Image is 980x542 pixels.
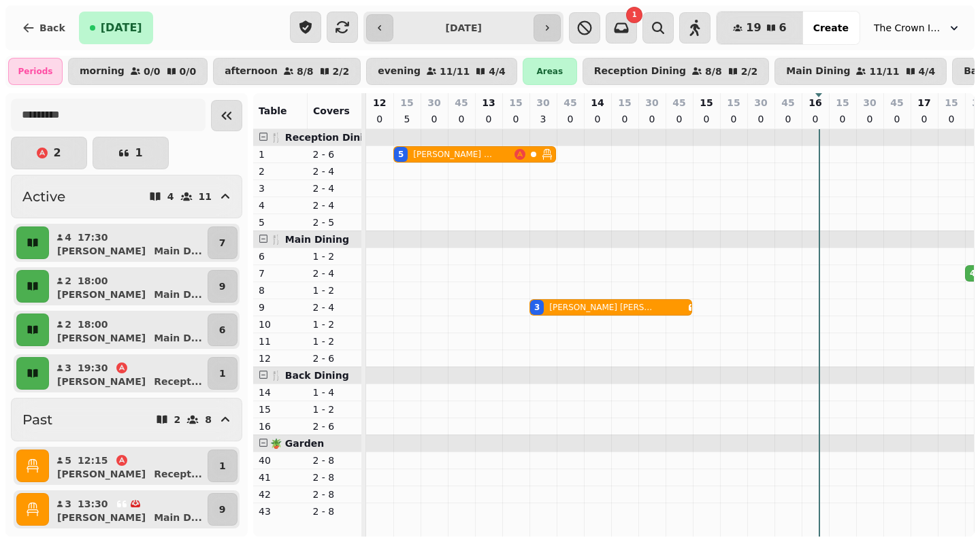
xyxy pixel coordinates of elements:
button: 9 [208,270,238,303]
p: 0 [565,112,576,126]
p: evening [378,66,421,77]
p: 0 [701,112,712,126]
p: 1 - 2 [313,403,357,416]
p: [PERSON_NAME] Service [413,149,492,160]
p: 40 [259,454,302,467]
p: 1 [219,459,226,473]
span: [DATE] [101,22,142,33]
div: 4 [970,268,975,279]
button: Main Dining11/114/4 [774,58,947,85]
p: 5 [259,216,302,229]
p: [PERSON_NAME] [PERSON_NAME] [549,302,654,313]
button: evening11/114/4 [366,58,517,85]
p: 2 - 4 [313,301,357,314]
p: 3 [64,497,72,511]
p: 0 [374,112,385,126]
span: 🍴 Main Dining [270,234,349,245]
p: 17 [917,96,930,109]
button: 512:15[PERSON_NAME]Recept... [52,450,205,482]
p: [PERSON_NAME] [57,467,146,481]
p: 15 [727,96,740,109]
p: 14 [259,386,302,399]
p: 0 [483,112,494,126]
button: 2 [11,137,87,169]
button: morning0/00/0 [68,58,208,85]
p: 1 - 2 [313,250,357,263]
button: 218:00[PERSON_NAME]Main D... [52,270,205,303]
span: 19 [746,22,761,33]
p: [PERSON_NAME] [57,331,146,345]
p: Main D ... [154,511,202,524]
p: 12 [259,352,302,365]
span: 6 [779,22,787,33]
p: [PERSON_NAME] [57,375,146,388]
p: 6 [259,250,302,263]
button: Back [11,12,76,44]
p: 41 [259,471,302,484]
p: 4 / 4 [489,67,506,76]
p: 30 [427,96,440,109]
button: 1 [208,450,238,482]
p: 0 [892,112,902,126]
p: 11 / 11 [869,67,899,76]
p: 0 / 0 [144,67,161,76]
span: 🍴 Reception Dining [270,132,377,143]
p: 15 [700,96,713,109]
p: 18:00 [78,318,108,331]
p: 2 - 8 [313,505,357,518]
p: afternoon [225,66,278,77]
p: 2 [174,415,181,424]
span: 🍴 Back Dining [270,370,349,381]
p: 2 - 6 [313,148,357,161]
p: 16 [808,96,821,109]
button: 218:00[PERSON_NAME]Main D... [52,314,205,346]
p: 2 - 6 [313,420,357,433]
p: 14 [591,96,604,109]
button: 9 [208,493,238,526]
p: 0 [864,112,875,126]
button: 196 [717,12,802,44]
p: 0 [728,112,739,126]
span: 1 [632,12,637,18]
p: 2 - 6 [313,352,357,365]
h2: Active [22,187,65,206]
p: 6 [219,323,226,337]
div: Periods [8,58,63,85]
p: 2 / 2 [741,67,758,76]
p: 9 [219,280,226,293]
span: Create [813,23,849,33]
button: 7 [208,226,238,259]
p: 30 [754,96,767,109]
div: Areas [523,58,577,85]
p: 0 [946,112,957,126]
p: 11 [199,192,212,201]
p: Main Dining [786,66,850,77]
p: 2 / 2 [333,67,350,76]
p: 8 / 8 [705,67,722,76]
p: 4 [64,231,72,244]
p: 2 [259,165,302,178]
p: 2 - 4 [313,267,357,280]
p: 18:00 [78,274,108,288]
p: 16 [259,420,302,433]
p: 1 [219,367,226,380]
p: 0 [510,112,521,126]
button: afternoon8/82/2 [213,58,361,85]
span: Table [259,105,287,116]
p: Main D ... [154,288,202,301]
p: 45 [455,96,468,109]
p: 2 [64,274,72,288]
p: 1 [259,148,302,161]
p: 0 [783,112,794,126]
p: 12:15 [78,454,108,467]
p: 15 [945,96,958,109]
p: 0 [755,112,766,126]
p: 30 [645,96,658,109]
span: Back [39,23,65,33]
p: 2 [64,318,72,331]
p: 0 [647,112,657,126]
p: 2 - 8 [313,454,357,467]
p: 11 / 11 [440,67,470,76]
p: 1 - 2 [313,335,357,348]
p: Recept ... [154,467,202,481]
